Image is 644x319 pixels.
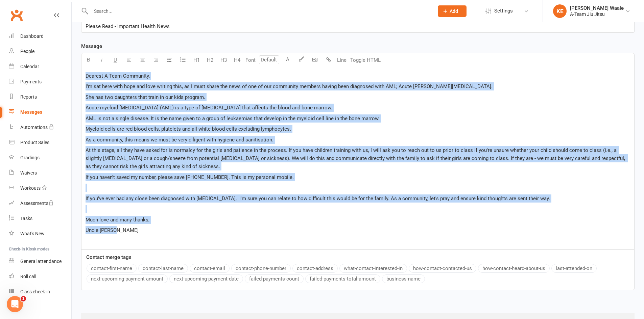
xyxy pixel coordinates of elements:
a: Calendar [9,59,71,74]
a: What's New [9,226,71,241]
span: AML is not a single disease. It is the name given to a group of leukaemias that develop in the my... [86,115,380,122]
button: contact-first-name [87,264,137,273]
input: Search... [89,6,429,16]
button: U [109,53,122,67]
a: Assessments [9,196,71,211]
button: business-name [382,274,425,283]
button: contact-phone-number [231,264,291,273]
button: contact-address [292,264,338,273]
div: Gradings [20,155,40,160]
div: KE [553,4,567,18]
a: Class kiosk mode [9,284,71,299]
span: As a community, this means we must be very diligent with hygiene and sanitisation. [86,137,273,143]
div: A-Team Jiu Jitsu [570,11,624,17]
button: contact-last-name [138,264,188,273]
span: Dearest A-Team Community, [86,73,150,79]
span: Add [450,8,458,14]
button: contact-email [190,264,230,273]
a: Roll call [9,269,71,284]
span: Acute myeloid [MEDICAL_DATA] (AML) is a type of [MEDICAL_DATA] that affects the blood and bone ma... [86,105,332,111]
button: H2 [203,53,217,67]
div: General attendance [20,259,62,264]
button: A [281,53,294,67]
label: Contact merge tags [86,253,132,261]
div: Payments [20,79,42,84]
div: Waivers [20,170,37,176]
button: last-attended-on [551,264,597,273]
a: Dashboard [9,29,71,44]
div: Roll call [20,274,36,279]
div: What's New [20,231,45,236]
a: Tasks [9,211,71,226]
span: If you've ever had any close been diagnosed with [MEDICAL_DATA], I'm sure you can relate to how d... [86,195,550,202]
a: General attendance kiosk mode [9,254,71,269]
div: Automations [20,125,48,130]
div: Class check-in [20,289,50,294]
a: Reports [9,89,71,105]
a: People [9,44,71,59]
span: Much love and many thanks, [86,217,149,223]
span: Settings [494,3,513,19]
span: 1 [21,296,26,301]
button: Line [335,53,349,67]
div: Reports [20,94,37,100]
span: Uncle [PERSON_NAME] [86,227,139,233]
button: Font [244,53,257,67]
div: Product Sales [20,140,49,145]
button: H4 [230,53,244,67]
div: Tasks [20,216,32,221]
button: failed-payments-count [245,274,304,283]
a: Payments [9,74,71,89]
button: next-upcoming-payment-date [169,274,243,283]
button: how-contact-contacted-us [409,264,476,273]
label: Message [81,42,102,50]
div: [PERSON_NAME] Waale [570,5,624,11]
button: failed-payments-total-amount [305,274,380,283]
span: I'm sat here with hope and love writing this, as I must share the news of one of our community me... [86,83,493,89]
div: Assessments [20,201,54,206]
button: next-upcoming-payment-amount [87,274,168,283]
span: Myeloid cells are red blood cells, platelets and all white blood cells excluding lymphocytes. [86,126,291,132]
div: Workouts [20,185,41,191]
button: H1 [190,53,203,67]
button: what-contact-interested-in [339,264,407,273]
a: Automations [9,120,71,135]
div: Calendar [20,64,39,69]
button: Toggle HTML [349,53,382,67]
div: People [20,49,34,54]
a: Messages [9,105,71,120]
a: Waivers [9,165,71,181]
iframe: Intercom live chat [7,296,23,312]
div: Dashboard [20,33,44,39]
a: Gradings [9,150,71,165]
span: She has two daughters that train in our kids program. [86,94,205,100]
a: Clubworx [8,7,25,24]
input: Default [259,55,279,64]
div: Messages [20,109,42,115]
span: If you haven't saved my number, please save [PHONE_NUMBER]. This is my personal mobile. [86,174,294,180]
a: Product Sales [9,135,71,150]
button: H3 [217,53,230,67]
button: Add [438,5,467,17]
a: Workouts [9,181,71,196]
span: At this stage, all they have asked for is normalcy for the girls and patience in the process. If ... [86,147,626,169]
button: how-contact-heard-about-us [478,264,550,273]
span: U [114,57,117,63]
span: Please Read - Important Health News [86,23,170,29]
